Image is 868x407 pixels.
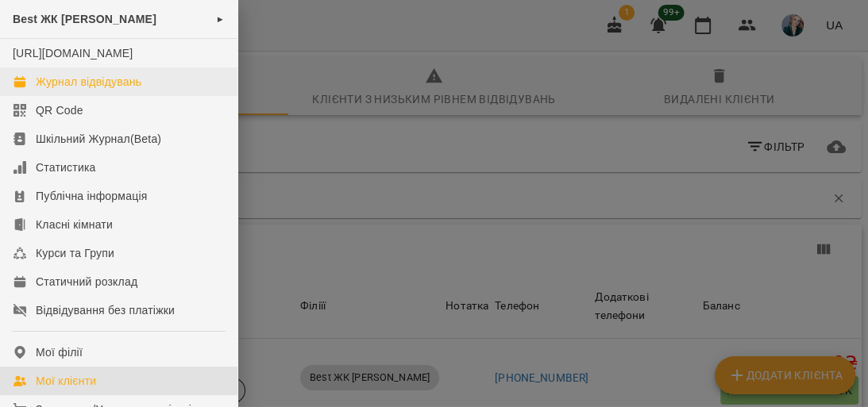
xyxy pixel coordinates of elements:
[36,274,137,290] div: Статичний розклад
[36,102,83,118] div: QR Code
[36,373,96,389] div: Мої клієнти
[36,245,114,261] div: Курси та Групи
[36,188,147,204] div: Публічна інформація
[36,344,83,360] div: Мої філії
[36,131,161,147] div: Шкільний Журнал(Beta)
[36,159,96,175] div: Статистика
[13,13,156,25] span: Best ЖК [PERSON_NAME]
[13,47,133,60] a: [URL][DOMAIN_NAME]
[36,217,113,232] div: Класні кімнати
[36,74,141,90] div: Журнал відвідувань
[36,302,175,318] div: Відвідування без платіжки
[216,13,225,25] span: ►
